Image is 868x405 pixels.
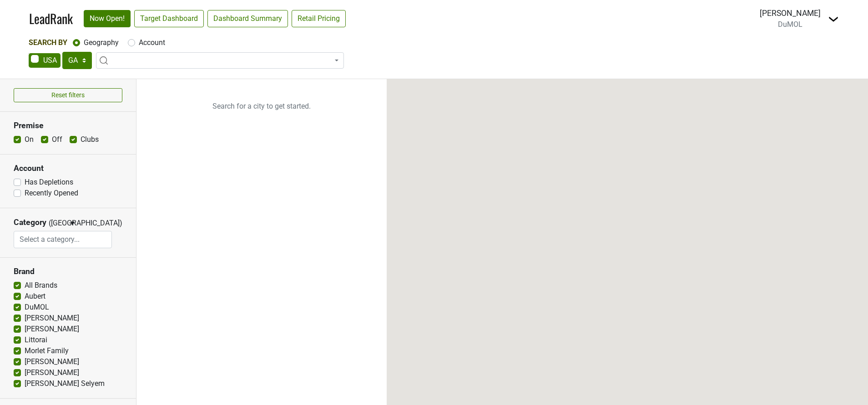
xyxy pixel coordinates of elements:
span: Search By [29,38,67,47]
span: DuMOL [778,20,802,29]
label: [PERSON_NAME] [25,313,79,324]
p: Search for a city to get started. [136,79,387,134]
h3: Premise [14,121,122,130]
label: Account [139,37,165,48]
label: [PERSON_NAME] [25,367,79,378]
a: Dashboard Summary [207,10,288,27]
label: [PERSON_NAME] [25,356,79,367]
label: Has Depletions [25,177,73,188]
a: Now Open! [84,10,131,27]
a: LeadRank [29,9,73,28]
label: Littorai [25,335,47,345]
span: ([GEOGRAPHIC_DATA]) [49,218,67,231]
h3: Brand [14,267,122,276]
button: Reset filters [14,88,122,102]
label: On [25,134,34,145]
img: Dropdown Menu [828,14,839,25]
label: All Brands [25,280,57,291]
label: Off [52,134,62,145]
label: Clubs [81,134,99,145]
label: Aubert [25,291,45,302]
label: Morlet Family [25,345,69,356]
label: [PERSON_NAME] [25,324,79,335]
h3: Account [14,164,122,173]
h3: Category [14,218,46,227]
label: [PERSON_NAME] Selyem [25,378,105,389]
input: Select a category... [14,231,111,248]
div: [PERSON_NAME] [760,7,821,19]
a: Retail Pricing [292,10,346,27]
span: ▼ [69,219,76,227]
a: Target Dashboard [134,10,204,27]
label: DuMOL [25,302,49,313]
label: Geography [84,37,119,48]
label: Recently Opened [25,188,78,199]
